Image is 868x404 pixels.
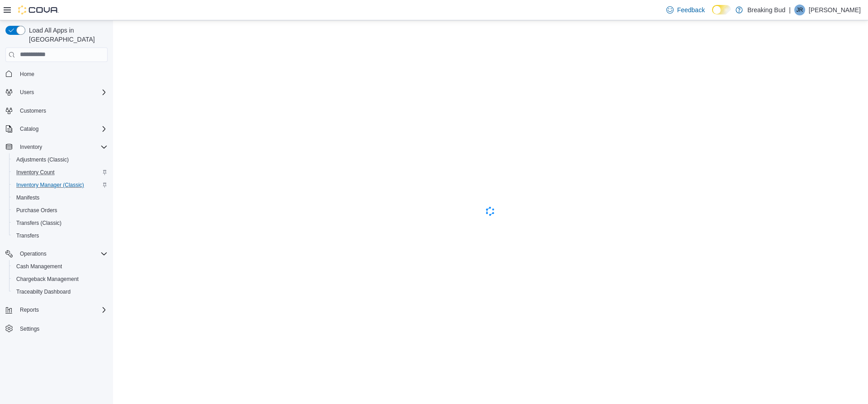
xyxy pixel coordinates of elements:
a: Settings [16,323,43,334]
span: Traceabilty Dashboard [16,288,71,295]
span: Adjustments (Classic) [16,156,69,163]
div: Josue Reyes [794,5,805,15]
span: Load All Apps in [GEOGRAPHIC_DATA] [25,26,108,44]
a: Inventory Manager (Classic) [13,180,88,190]
a: Chargeback Management [13,274,82,285]
a: Purchase Orders [13,205,61,216]
button: Purchase Orders [9,204,111,217]
button: Inventory [2,141,111,153]
span: JR [797,5,803,15]
a: Adjustments (Classic) [13,154,72,165]
button: Transfers [9,229,111,242]
a: Customers [16,105,50,116]
span: Manifests [13,192,108,203]
span: Transfers [16,232,39,239]
p: | [789,5,791,15]
button: Cash Management [9,260,111,273]
span: Purchase Orders [13,205,108,216]
span: Reports [20,306,39,314]
span: Transfers (Classic) [13,218,108,228]
span: Inventory [16,142,108,152]
a: Traceabilty Dashboard [13,286,74,297]
span: Chargeback Management [13,274,108,285]
input: Dark Mode [712,5,731,14]
button: Inventory [16,142,46,152]
span: Adjustments (Classic) [13,154,108,165]
span: Reports [16,304,108,315]
button: Catalog [16,124,42,134]
span: Settings [20,325,39,333]
button: Users [16,87,38,98]
span: Inventory Manager (Classic) [16,181,84,189]
button: Users [2,86,111,99]
button: Traceabilty Dashboard [9,285,111,298]
span: Settings [16,323,108,334]
button: Catalog [2,123,111,135]
button: Inventory Count [9,166,111,179]
span: Purchase Orders [16,207,57,214]
button: Operations [2,247,111,260]
button: Transfers (Classic) [9,217,111,229]
img: Cova [18,5,59,14]
nav: Complex example [5,64,108,359]
p: Breaking Bud [747,5,785,15]
span: Catalog [20,125,38,133]
a: Home [16,69,38,80]
span: Inventory Count [13,167,108,178]
button: Reports [16,304,42,315]
a: Inventory Count [13,167,58,178]
button: Manifests [9,191,111,204]
a: Cash Management [13,261,66,272]
a: Manifests [13,192,43,203]
span: Users [20,89,34,96]
span: Transfers (Classic) [16,219,61,227]
a: Transfers (Classic) [13,218,65,228]
span: Cash Management [16,263,62,270]
span: Home [20,71,34,78]
span: Inventory [20,143,42,151]
button: Chargeback Management [9,273,111,285]
span: Operations [20,250,47,257]
span: Traceabilty Dashboard [13,286,108,297]
a: Transfers [13,230,42,241]
span: Users [16,87,108,98]
span: Customers [20,107,46,114]
button: Inventory Manager (Classic) [9,179,111,191]
a: Feedback [663,1,708,19]
button: Home [2,67,111,81]
span: Cash Management [13,261,108,272]
span: Transfers [13,230,108,241]
button: Operations [16,248,50,259]
span: Catalog [16,124,108,134]
span: Inventory Manager (Classic) [13,180,108,190]
p: [PERSON_NAME] [809,5,861,15]
span: Home [16,68,108,80]
span: Operations [16,248,108,259]
button: Adjustments (Classic) [9,153,111,166]
button: Customers [2,104,111,117]
span: Chargeback Management [16,276,79,283]
span: Inventory Count [16,169,55,176]
span: Manifests [16,194,39,201]
span: Customers [16,105,108,116]
button: Settings [2,322,111,335]
button: Reports [2,304,111,316]
span: Feedback [677,5,705,14]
